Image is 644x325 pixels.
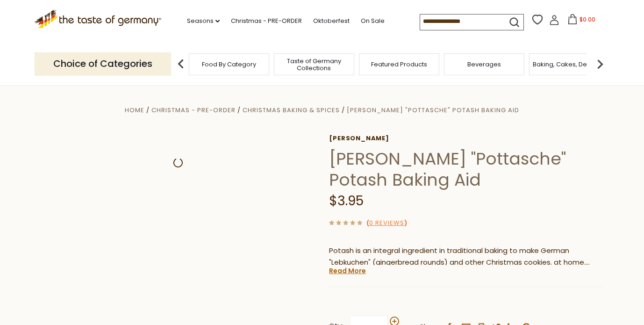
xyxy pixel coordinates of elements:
[467,61,501,68] a: Beverages
[329,245,602,268] p: Potash is an integral ingredient in traditional baking to make German "Lebkuchen" (gingerbread ro...
[151,106,236,115] a: Christmas - PRE-ORDER
[347,106,519,115] a: [PERSON_NAME] "Pottasche" Potash Baking Aid
[371,61,427,68] a: Featured Products
[329,266,366,275] a: Read More
[243,106,340,115] a: Christmas Baking & Spices
[329,135,602,142] a: [PERSON_NAME]
[361,16,385,26] a: On Sale
[329,192,364,210] span: $3.95
[533,61,605,68] a: Baking, Cakes, Desserts
[366,218,407,227] span: ( )
[231,16,302,26] a: Christmas - PRE-ORDER
[313,16,350,26] a: Oktoberfest
[580,15,595,23] span: $0.00
[125,106,144,115] a: Home
[172,55,190,73] img: previous arrow
[591,55,609,73] img: next arrow
[369,218,404,228] a: 0 Reviews
[187,16,220,26] a: Seasons
[277,58,351,72] a: Taste of Germany Collections
[561,14,601,28] button: $0.00
[329,148,602,190] h1: [PERSON_NAME] "Pottasche" Potash Baking Aid
[202,61,256,68] a: Food By Category
[35,52,171,75] p: Choice of Categories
